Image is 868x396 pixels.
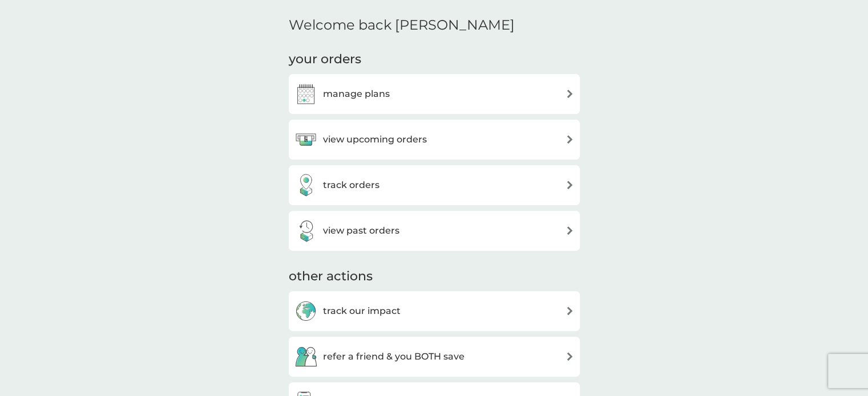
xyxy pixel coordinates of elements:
[566,89,574,98] img: arrow right
[323,178,380,193] h3: track orders
[566,307,574,315] img: arrow right
[289,268,373,285] h3: other actions
[323,349,465,364] h3: refer a friend & you BOTH save
[566,226,574,235] img: arrow right
[289,51,361,68] h3: your orders
[323,304,401,319] h3: track our impact
[566,352,574,361] img: arrow right
[566,135,574,144] img: arrow right
[566,181,574,189] img: arrow right
[323,132,427,147] h3: view upcoming orders
[289,17,515,34] h2: Welcome back [PERSON_NAME]
[323,87,390,101] h3: manage plans
[323,223,399,238] h3: view past orders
